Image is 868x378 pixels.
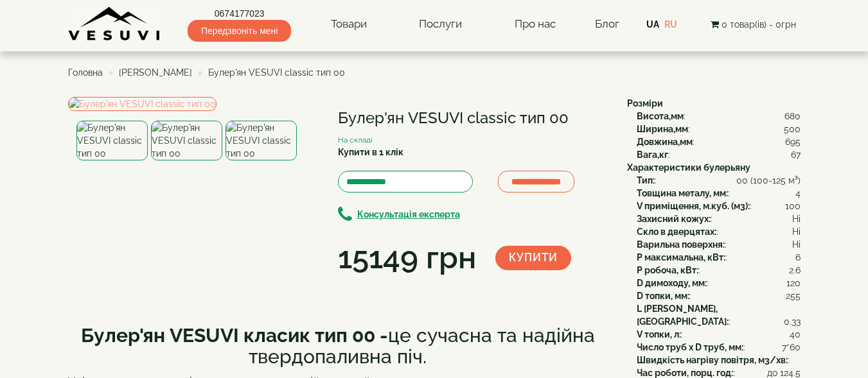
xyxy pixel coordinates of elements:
span: Ні [792,212,801,225]
div: : [637,341,801,354]
b: Тип: [637,175,655,185]
label: Купити в 1 клік [338,146,403,159]
a: 0674177023 [188,7,291,20]
b: Довжина,мм [637,137,693,147]
h1: Булер'ян VESUVI classic тип 00 [338,110,608,126]
b: Час роботи, порц. год: [637,368,733,378]
div: : [637,264,801,277]
div: : [637,328,801,341]
span: 00 (100-125 м³) [736,174,801,187]
b: Товщина металу, мм: [637,188,728,198]
a: [PERSON_NAME] [119,67,192,78]
b: Ширина,мм [637,124,688,134]
span: 0.33 [784,315,801,328]
span: 695 [785,135,801,148]
div: : [637,251,801,264]
span: 680 [784,110,801,123]
span: Передзвоніть мені [188,20,291,42]
b: Булер'ян VESUVI класик тип 00 - [81,324,388,347]
span: 120 [786,277,801,289]
b: Захисний кожух: [637,214,711,224]
span: 2.6 [789,264,801,277]
span: Ні [792,225,801,238]
div: : [637,238,801,251]
a: RU [664,19,677,30]
span: 100 [785,200,801,212]
span: 500 [784,123,801,135]
div: : [637,289,801,302]
div: : [637,302,801,328]
div: 15149 грн [338,236,476,280]
b: Швидкість нагріву повітря, м3/хв: [637,355,788,365]
b: Скло в дверцятах: [637,227,716,237]
a: Про нас [502,10,569,39]
div: : [637,148,801,161]
b: P робоча, кВт: [637,265,698,275]
span: Булер'ян VESUVI classic тип 00 [208,67,345,78]
a: Товари [318,10,380,39]
b: Вага,кг [637,150,668,160]
img: Булер'ян VESUVI classic тип 00 [68,97,217,111]
button: 0 товар(ів) - 0грн [707,17,800,31]
b: V приміщення, м.куб. (м3): [637,201,750,211]
div: : [637,135,801,148]
a: UA [646,19,659,30]
div: : [637,123,801,135]
b: P максимальна, кВт: [637,252,725,262]
span: 6 [795,251,801,264]
span: 67 [791,148,801,161]
span: 255 [786,289,801,302]
b: Розміри [627,98,663,108]
b: L [PERSON_NAME], [GEOGRAPHIC_DATA]: [637,304,729,327]
h2: це сучасна та надійна твердопаливна піч. [68,325,608,367]
button: Купити [495,246,571,270]
div: : [637,354,801,366]
b: Число труб x D труб, мм: [637,342,743,352]
div: : [637,174,801,187]
span: 0 товар(ів) - 0грн [722,19,796,30]
span: 4 [795,187,801,200]
a: Послуги [406,10,475,39]
div: : [637,110,801,123]
div: : [637,277,801,289]
img: Булер'ян VESUVI classic тип 00 [76,121,148,160]
span: Ні [792,238,801,251]
img: Булер'ян VESUVI classic тип 00 [226,121,297,160]
img: content [68,6,161,42]
b: Варильна поверхня: [637,239,725,250]
div: : [637,212,801,225]
div: : [637,187,801,200]
img: Булер'ян VESUVI classic тип 00 [151,121,222,160]
small: На складі [338,135,373,144]
b: D димоходу, мм: [637,278,707,288]
span: 40 [790,328,801,341]
b: V топки, л: [637,329,681,339]
div: : [637,225,801,238]
b: Консультація експерта [357,209,460,219]
b: D топки, мм: [637,291,689,301]
b: Висота,мм [637,111,684,121]
div: : [637,200,801,212]
b: Характеристики булерьяну [627,162,750,173]
a: Головна [68,67,103,78]
a: Блог [595,17,619,30]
